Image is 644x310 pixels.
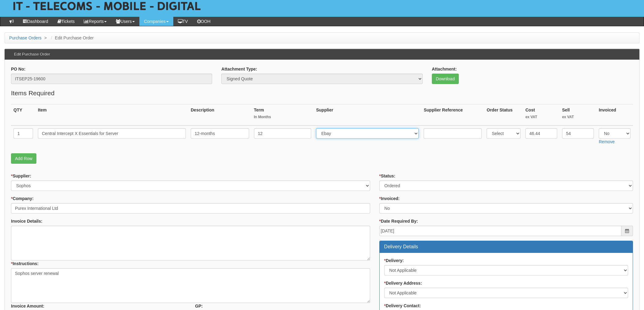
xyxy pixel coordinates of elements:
a: Reports [79,17,111,26]
a: OOH [193,17,215,26]
th: Supplier Reference [421,104,484,126]
label: Delivery Contact: [384,303,421,309]
legend: Items Required [11,89,54,98]
label: Invoice Amount: [11,303,44,309]
small: ex VAT [562,115,594,120]
a: Companies [139,17,173,26]
a: TV [173,17,193,26]
h3: Edit Purchase Order [11,49,53,60]
h3: Delivery Details [384,244,628,250]
th: Description [188,104,252,126]
label: Status: [379,173,396,179]
label: Invoice Details: [11,218,42,224]
a: Add Row [11,153,36,164]
label: Delivery: [384,257,404,264]
th: Item [35,104,188,126]
th: QTY [11,104,35,126]
a: Users [111,17,139,26]
th: Invoiced [596,104,633,126]
label: Attachment Type: [221,66,257,72]
th: Supplier [314,104,421,126]
a: Remove [599,139,615,144]
label: Instructions: [11,261,39,267]
th: Cost [523,104,560,126]
label: Delivery Address: [384,280,422,286]
th: Term [252,104,314,126]
label: Attachment: [432,66,457,72]
a: Download [432,74,459,84]
th: Order Status [484,104,523,126]
li: Edit Purchase Order [50,35,94,41]
small: In Months [254,115,311,120]
label: PO No: [11,66,25,72]
th: Sell [560,104,596,126]
label: Invoiced: [379,195,400,202]
label: Date Required By: [379,218,418,224]
span: > [43,35,48,40]
a: Dashboard [18,17,53,26]
label: GP: [195,303,203,309]
label: Company: [11,195,34,202]
a: Purchase Orders [9,35,42,40]
a: Tickets [53,17,79,26]
label: Supplier: [11,173,31,179]
textarea: Sophos server renewal [11,268,370,303]
small: ex VAT [525,115,557,120]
